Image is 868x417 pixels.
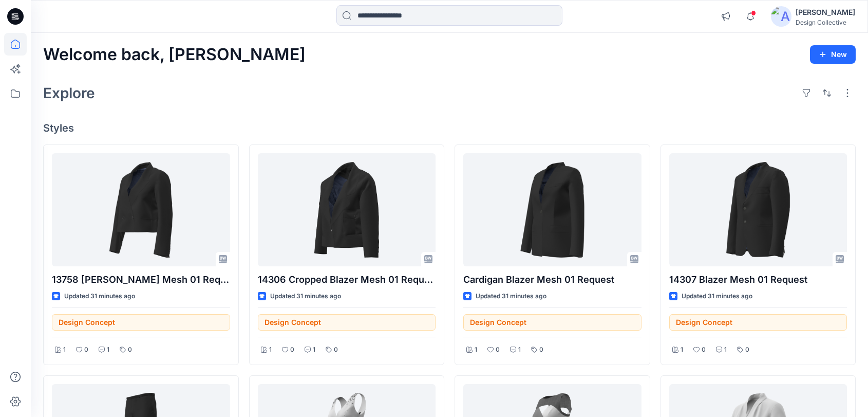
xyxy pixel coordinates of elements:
p: 0 [702,345,706,355]
p: 13758 [PERSON_NAME] Mesh 01 Request [52,273,230,287]
h4: Styles [43,122,856,134]
h2: Explore [43,85,95,101]
p: 1 [63,345,66,355]
p: 14306 Cropped Blazer Mesh 01 Request [258,273,436,287]
div: Design Collective [796,19,855,26]
p: Updated 31 minutes ago [64,291,135,302]
p: 1 [681,345,683,355]
p: 0 [334,345,338,355]
p: 0 [745,345,749,355]
p: Updated 31 minutes ago [270,291,341,302]
p: Cardigan Blazer Mesh 01 Request [463,273,641,287]
a: Cardigan Blazer Mesh 01 Request [463,153,641,266]
p: Updated 31 minutes ago [682,291,752,302]
button: New [810,45,856,64]
p: 1 [313,345,315,355]
div: [PERSON_NAME] [796,6,855,19]
img: avatar [771,6,791,27]
p: 1 [475,345,477,355]
p: 1 [724,345,727,355]
p: 1 [269,345,272,355]
p: 0 [290,345,294,355]
p: 0 [496,345,500,355]
a: 14306 Cropped Blazer Mesh 01 Request [258,153,436,266]
a: 14307 Blazer Mesh 01 Request [669,153,847,266]
p: 0 [128,345,132,355]
h2: Welcome back, [PERSON_NAME] [43,45,306,64]
p: 0 [84,345,88,355]
p: Updated 31 minutes ago [476,291,546,302]
p: 1 [107,345,109,355]
a: 13758 Missy Blazer Mesh 01 Request [52,153,230,266]
p: 0 [539,345,543,355]
p: 14307 Blazer Mesh 01 Request [669,273,847,287]
p: 1 [518,345,521,355]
